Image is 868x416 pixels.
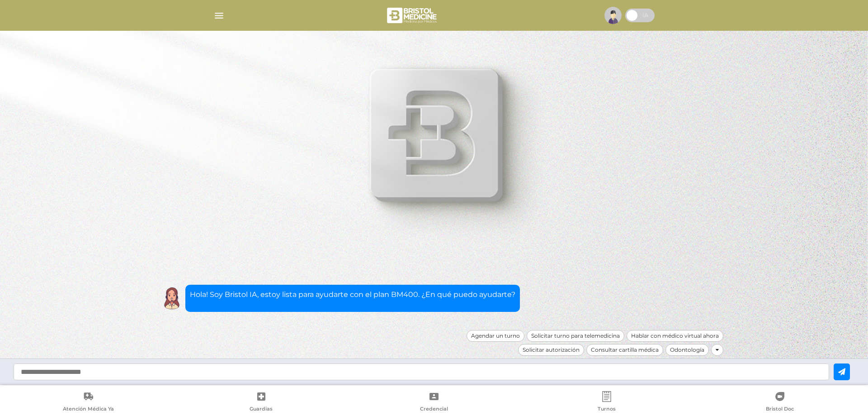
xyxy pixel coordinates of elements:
a: Turnos [520,391,693,414]
a: Bristol Doc [693,391,866,414]
img: Cober_menu-lines-white.svg [213,10,225,21]
img: bristol-medicine-blanco.png [386,5,439,26]
a: Atención Médica Ya [2,391,175,414]
div: Odontología [665,344,709,356]
a: Credencial [348,391,520,414]
div: Hablar con médico virtual ahora [627,330,723,342]
p: Hola! Soy Bristol IA, estoy lista para ayudarte con el plan BM400. ¿En qué puedo ayudarte? [190,289,515,300]
span: Credencial [420,406,448,414]
span: Bristol Doc [766,406,794,414]
div: Solicitar turno para telemedicina [527,330,624,342]
span: Guardias [250,406,273,414]
div: Solicitar autorización [518,344,584,356]
img: profile-placeholder.svg [604,7,622,24]
img: Cober IA [160,287,183,310]
span: Atención Médica Ya [63,406,114,414]
span: Turnos [598,406,616,414]
div: Agendar un turno [467,330,524,342]
a: Guardias [175,391,347,414]
div: Consultar cartilla médica [586,344,663,356]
